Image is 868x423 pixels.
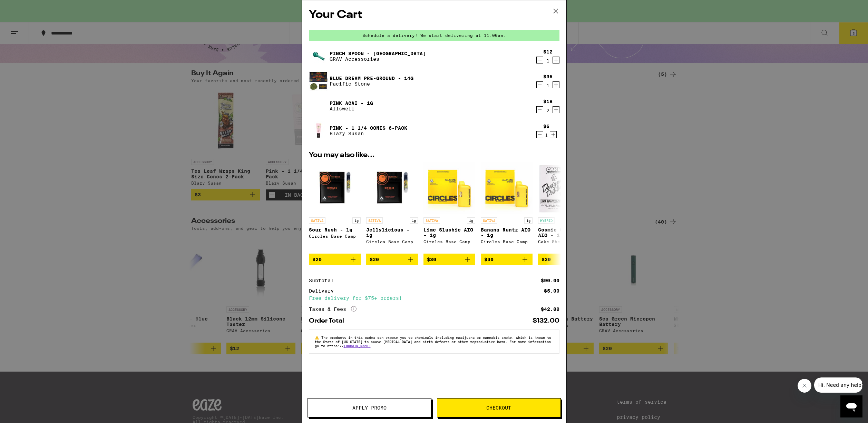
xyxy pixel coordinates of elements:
span: $20 [370,257,379,262]
a: Blue Dream Pre-Ground - 14g [330,76,413,81]
div: $12 [543,49,553,55]
a: Pinch Spoon - [GEOGRAPHIC_DATA] [330,51,426,56]
img: Circles Base Camp - Banana Runtz AIO - 1g [481,162,533,214]
div: $18 [543,99,553,104]
a: Open page for Jellylicious - 1g from Circles Base Camp [366,162,418,254]
a: Pink Acai - 1g [330,100,373,106]
span: $30 [542,257,551,262]
button: Add to bag [309,254,361,265]
div: Circles Base Camp [366,239,418,244]
div: $5.00 [544,288,559,293]
span: Apply Promo [352,405,387,410]
img: Circles Base Camp - Jellylicious - 1g [366,162,418,214]
div: $132.00 [533,318,559,324]
span: ⚠️ [315,335,321,340]
span: $30 [484,257,494,262]
p: 1g [524,217,533,224]
span: Hi. Need any help? [4,5,50,10]
img: Cake She Hits Different - Cosmic Cookies AIO - 1.25g [538,162,590,214]
div: $6 [543,124,549,129]
button: Add to bag [538,254,590,265]
button: Decrement [536,106,543,113]
button: Apply Promo [308,398,431,417]
img: Pinch Spoon - Lake Green [309,47,328,66]
iframe: Message from company [814,377,862,393]
p: SATIVA [366,217,383,224]
div: Subtotal [309,278,339,283]
div: Delivery [309,288,339,293]
div: Taxes & Fees [309,306,357,312]
img: Circles Base Camp - Sour Rush - 1g [309,162,361,214]
p: GRAV Accessories [330,56,426,62]
div: Free delivery for $75+ orders! [309,296,559,301]
h2: Your Cart [309,7,559,23]
iframe: Close message [798,379,811,393]
p: SATIVA [481,217,497,224]
button: Increment [553,106,559,113]
button: Decrement [536,81,543,88]
div: Circles Base Camp [309,234,361,238]
button: Increment [550,131,557,138]
p: 1g [352,217,361,224]
img: Pink Acai - 1g [309,96,328,116]
span: Checkout [486,405,511,410]
button: Add to bag [481,254,533,265]
img: Pink - 1 1/4 Cones 6-Pack [309,121,328,140]
div: $90.00 [541,278,559,283]
div: Cake She Hits Different [538,239,590,244]
div: Circles Base Camp [481,239,533,244]
button: Decrement [536,131,543,138]
p: Blazy Susan [330,131,407,136]
p: SATIVA [423,217,440,224]
img: Blue Dream Pre-Ground - 14g [309,71,328,91]
button: Checkout [437,398,561,417]
div: 2 [543,108,553,113]
span: The products in this order can expose you to chemicals including marijuana or cannabis smoke, whi... [315,335,551,348]
button: Add to bag [366,254,418,265]
div: $36 [543,74,553,79]
p: Lime Slushie AIO - 1g [423,227,475,238]
p: Cosmic Cookies AIO - 1.25g [538,227,590,238]
p: 1g [410,217,418,224]
div: Order Total [309,318,349,324]
div: 1 [543,58,553,63]
p: 1g [467,217,475,224]
p: Banana Runtz AIO - 1g [481,227,533,238]
a: Pink - 1 1/4 Cones 6-Pack [330,125,407,131]
a: Open page for Lime Slushie AIO - 1g from Circles Base Camp [423,162,475,254]
button: Increment [553,81,559,88]
div: Schedule a delivery! We start delivering at 11:00am. [309,30,559,41]
p: Pacific Stone [330,81,413,87]
div: $42.00 [541,307,559,312]
a: Open page for Cosmic Cookies AIO - 1.25g from Cake She Hits Different [538,162,590,254]
p: Sour Rush - 1g [309,227,361,233]
img: Circles Base Camp - Lime Slushie AIO - 1g [423,162,475,214]
p: HYBRID [538,217,555,224]
button: Increment [553,57,559,63]
a: [DOMAIN_NAME] [344,344,371,348]
button: Decrement [536,57,543,63]
div: 1 [543,83,553,88]
iframe: Button to launch messaging window [840,395,862,417]
div: Circles Base Camp [423,239,475,244]
h2: You may also like... [309,152,559,159]
a: Open page for Banana Runtz AIO - 1g from Circles Base Camp [481,162,533,254]
span: $30 [427,257,436,262]
p: Allswell [330,106,373,111]
button: Add to bag [423,254,475,265]
p: Jellylicious - 1g [366,227,418,238]
div: 1 [543,132,549,138]
span: $20 [312,257,322,262]
a: Open page for Sour Rush - 1g from Circles Base Camp [309,162,361,254]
